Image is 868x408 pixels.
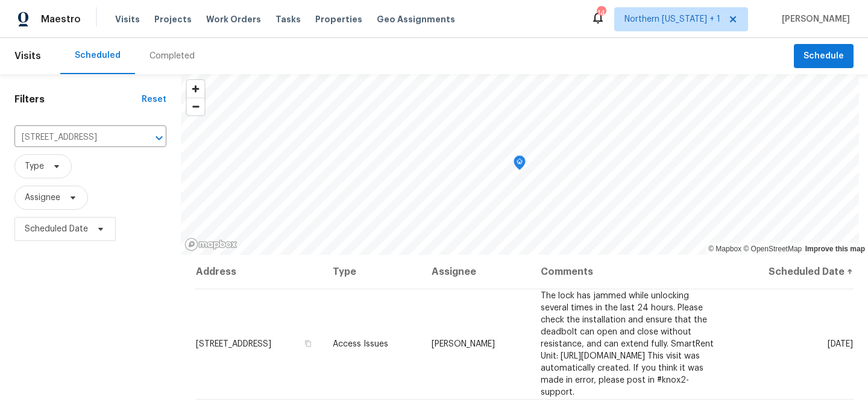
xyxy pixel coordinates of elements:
a: Mapbox homepage [184,237,237,251]
div: Reset [142,93,166,105]
button: Copy Address [303,338,313,349]
span: Properties [315,13,362,25]
span: [PERSON_NAME] [432,340,495,348]
span: [DATE] [828,340,853,348]
span: Geo Assignments [377,13,455,25]
button: Zoom out [187,98,204,115]
button: Schedule [794,44,854,69]
span: The lock has jammed while unlocking several times in the last 24 hours. Please check the installa... [541,292,714,397]
span: Maestro [41,13,81,25]
span: Work Orders [206,13,261,25]
span: Type [25,160,44,172]
input: Search for an address... [14,128,133,147]
span: Northern [US_STATE] + 1 [624,13,720,25]
a: OpenStreetMap [743,245,802,253]
div: Scheduled [75,49,121,61]
a: Mapbox [708,245,741,253]
span: Tasks [275,15,301,24]
button: Zoom in [187,80,204,98]
th: Comments [531,255,729,289]
div: Completed [149,50,195,62]
span: Visits [115,13,140,25]
th: Address [195,255,323,289]
span: [STREET_ADDRESS] [196,340,271,348]
span: Access Issues [333,340,388,348]
span: Schedule [804,49,844,64]
th: Type [323,255,422,289]
button: Open [151,130,168,146]
th: Assignee [422,255,531,289]
span: Scheduled Date [25,223,88,235]
h1: Filters [14,93,142,105]
th: Scheduled Date ↑ [728,255,854,289]
span: Projects [154,13,192,25]
span: [PERSON_NAME] [777,13,850,25]
div: Map marker [514,155,526,174]
div: 14 [597,7,605,19]
span: Assignee [25,192,60,204]
a: Improve this map [805,245,865,253]
canvas: Map [181,74,859,255]
span: Visits [14,43,41,69]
